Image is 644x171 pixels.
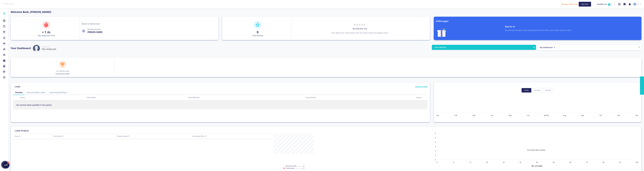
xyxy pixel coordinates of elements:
[33,45,40,52] img: user
[636,161,638,163] tspan: 100
[503,161,505,163] tspan: 33
[436,25,448,37] img: gift
[597,3,607,5] span: Available now
[2,2,15,5] img: company-logo-placeholder.1a1b062.png
[543,88,554,93] button: weekly
[435,141,436,143] tspan: 4
[544,115,549,116] tspan: [DATE]
[527,115,529,116] tspan: Jun
[486,161,488,163] tspan: 25
[532,165,542,167] text: No. of Leads
[522,88,531,93] button: yearly
[3,162,9,168] button: launcher-image-alternative-text
[635,115,638,116] tspan: Dec
[82,29,86,33] span: JS
[42,30,50,34] strong: < 1 m
[579,2,591,7] button: Buy Now
[436,20,640,23] h3: Messages
[617,115,620,116] tspan: Nov
[16,104,52,106] i: No overdue leads available in the system
[437,115,439,116] tspan: Jan
[435,132,436,134] tspan: 6
[353,27,367,30] p: No Review Yet
[599,115,602,116] tspan: Oct
[437,161,438,163] tspan: 0
[435,150,436,152] tspan: 2
[470,161,471,163] tspan: 17
[11,10,430,14] p: Welcome Back, [PERSON_NAME]!
[42,48,56,50] span: (No review yet)
[564,3,578,5] span: days left in trial
[432,45,536,50] button: Select Workflow
[519,161,521,163] tspan: 42
[306,96,413,99] div: Loan Amount
[509,115,512,116] tspan: May
[82,22,100,25] p: Based on below lead
[561,3,564,5] b: 12
[274,165,314,167] p: Overdue Leads.................. 0
[257,30,259,34] strong: 0
[435,159,436,161] tspan: 0
[603,161,604,163] tspan: 83
[3,162,9,168] img: launcher-image-alternative-text
[192,135,206,137] span: Conversion Rate
[252,34,263,37] p: Total Review
[415,85,427,88] p: View All Leads
[7,162,9,164] div: 7
[13,95,19,100] th: Overdue Icon
[505,29,640,32] p: You will soon be able to see announcements from Effi or your broker business here.
[188,96,303,99] div: Next Follow Up
[13,90,25,95] a: Overdue
[619,161,621,163] tspan: 91
[87,96,185,99] div: Client Name
[3,162,9,168] div: Open Checklist, remaining modules: 7
[13,129,30,132] p: Leads Analysis
[11,46,31,50] p: Your Dashboard
[531,88,543,93] button: monthly
[505,25,640,28] h4: Wait for it!
[553,161,555,163] tspan: 58
[586,161,588,163] tspan: 75
[473,115,475,116] tspan: Mar
[453,161,454,163] tspan: 8
[435,154,436,156] tspan: 1
[563,115,566,116] tspan: Aug
[416,96,426,99] div: Actions
[491,115,493,116] tspan: Apr
[540,46,553,49] span: My Dashboard
[20,96,84,99] div: Status
[13,85,22,88] p: Leads
[87,31,102,33] h4: [PERSON_NAME]
[527,149,545,151] text: Not enough data to display
[455,115,457,116] tspan: Feb
[581,115,584,116] tspan: Sep
[55,72,70,75] p: Conversion Rate
[633,3,636,6] img: svg+xml;base64,PHN2ZyB4bWxucz0iaHR0cDovL3d3dy53My5vcmcvMjAwMC9zdmciIHdpZHRoPSI4MS4zODIiIGhlaWdodD...
[25,90,47,95] a: Due Soon/New Leads
[274,167,314,169] p: Total Leads........................ 0
[435,137,436,139] tspan: 5
[536,161,538,163] tspan: 50
[53,135,64,137] span: Total Leads
[435,146,436,147] tspan: 3
[415,85,427,90] a: View All Leads
[38,34,55,37] p: Avg. Response Time
[47,90,69,95] a: Upcoming Birthdays
[15,135,50,137] div: Source
[56,70,69,72] span: no sufficient data
[87,28,101,30] span: Business Finance
[569,161,571,163] tspan: 66
[331,31,388,34] p: Your latest star rating along with the latest review will appear here.
[117,135,130,137] span: Overdue Leads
